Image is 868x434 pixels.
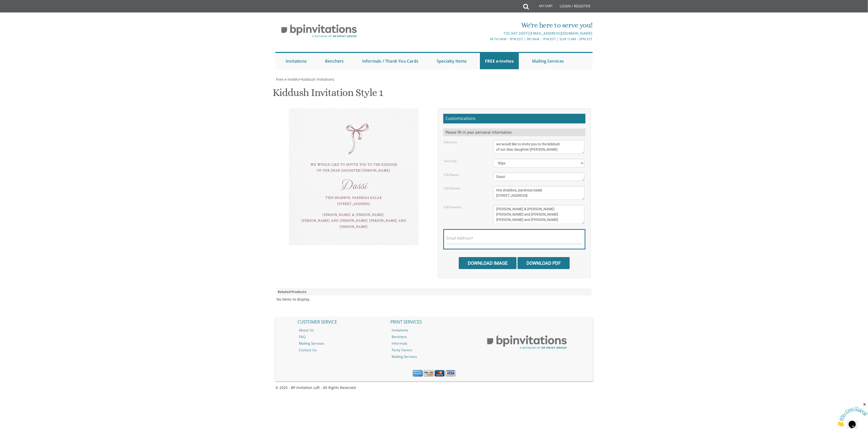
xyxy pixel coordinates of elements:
[275,77,299,82] a: Free e-Invites
[295,333,387,340] a: FAQ
[432,53,472,69] a: Specialty Items
[275,385,593,390] div: © 2025 - BP Invitation Loft - All Rights Reserved
[493,205,584,224] textarea: [PERSON_NAME] & [PERSON_NAME] [PERSON_NAME] and [PERSON_NAME] [PERSON_NAME] and [PERSON_NAME]
[444,186,461,190] label: Edit Details:
[299,181,408,187] div: Dassi
[481,331,573,354] img: BP Print Group
[357,53,423,69] a: Informals / Thank You Cards
[295,327,387,333] a: About Us
[301,77,334,82] a: Kiddush Invitations
[275,20,363,41] img: BP Invitation Loft
[299,162,408,174] div: we would like to invite you to the kiddush of our dear daughter/[PERSON_NAME]
[444,205,462,209] label: Edit Parents:
[444,159,457,163] label: Font Size
[320,53,349,69] a: Benchers
[273,87,383,102] h1: Kiddush Invitation Style 1
[529,31,593,36] a: [EMAIL_ADDRESS][DOMAIN_NAME]
[281,53,312,69] a: Invitations
[443,129,585,136] div: Please fill in your personal information.
[444,173,460,177] label: Edit Name:
[388,333,480,340] a: Benchers
[276,288,592,296] div: Related Products
[388,353,480,360] a: Mailing Services
[480,53,519,69] a: FREE e-Invites
[295,347,387,353] a: Contact Us
[527,53,569,69] a: Mailing Services
[388,327,480,333] a: Invitations
[503,31,527,36] a: 732.947.3597
[388,317,480,327] h2: PRINT SERVICES
[444,140,458,144] label: Edit Intro:
[518,257,570,269] input: Download PDF
[528,1,556,13] a: My Cart
[493,140,584,154] textarea: we would like to invite you to the kiddush of our dear daughter/[PERSON_NAME]
[276,77,299,82] span: Free e-Invites
[446,370,455,377] img: Visa
[424,370,434,377] img: Discover
[295,340,387,347] a: Mailing Services
[388,347,480,353] a: Party Favors
[493,186,584,200] textarea: this shabbos, parshsas balak [STREET_ADDRESS]
[381,20,593,30] div: We're here to serve you!
[435,370,445,377] img: MasterCard
[388,340,480,347] a: Informals
[381,30,593,36] div: |
[299,77,334,82] span: >
[381,36,593,42] div: M-Th 9am - 5pm EST | Fri 9am - 1pm EST | Sun 11am - 3pm EST
[413,370,423,377] img: American Express
[443,114,585,123] h2: Customizations
[301,77,334,82] span: Kiddush Invitations
[836,402,868,426] iframe: chat widget
[447,235,473,241] label: Email Address*
[459,257,517,269] input: Download Image
[493,173,584,181] textarea: Dassi
[299,195,408,207] div: this shabbos, parshsas balak [STREET_ADDRESS]
[276,297,310,302] div: No items to display.
[299,212,408,230] div: [PERSON_NAME] & [PERSON_NAME] [PERSON_NAME] and [PERSON_NAME] [PERSON_NAME] and [PERSON_NAME]
[295,317,387,327] h2: CUSTOMER SERVICE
